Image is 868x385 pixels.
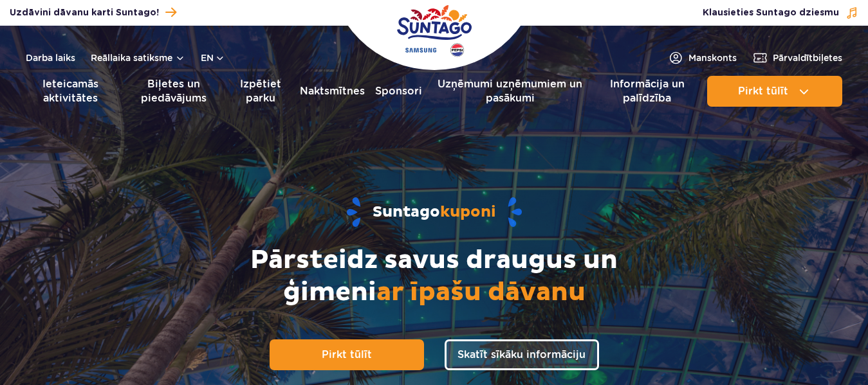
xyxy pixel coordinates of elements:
a: Pārvaldītbiļetes [752,50,842,66]
font: Mans [688,53,712,63]
font: Sponsori [375,85,422,97]
a: Darba laiks [26,51,75,64]
font: Darba laiks [26,53,75,63]
button: Reāllaika satiksme [91,53,185,63]
font: Uzņēmumi uzņēmumiem un pasākumi [438,78,582,104]
font: biļetes [813,53,842,63]
font: Uzdāvini dāvanu karti Suntago! [10,8,159,17]
button: Klausieties Suntago dziesmu [703,6,858,19]
a: Manskonts [668,50,737,66]
font: kuponi [440,202,496,221]
font: en [201,53,214,63]
font: Pārvaldīt [773,53,813,63]
a: Sponsori [375,76,422,107]
button: en [201,51,225,64]
font: Biļetes un piedāvājums [141,78,207,104]
font: Izpētiet parku [240,78,281,104]
a: Izpētiet parku [232,76,290,107]
a: Skatīt sīkāku informāciju [445,339,599,370]
font: Naktsmītnes [300,85,365,97]
a: Uzdāvini dāvanu karti Suntago! [10,4,176,21]
font: Informācija un palīdzība [610,78,685,104]
a: Biļetes un piedāvājums [125,76,221,107]
button: Pirkt tūlīt [707,76,842,107]
font: Klausieties Suntago dziesmu [703,8,839,17]
font: Pārsteidz savus draugus un ģimeni [250,244,618,309]
a: Ieteicamās aktivitātes [26,76,115,107]
font: Reāllaika satiksme [91,53,172,63]
a: Pirkt tūlīt [270,339,424,370]
font: konts [712,53,737,63]
a: Uzņēmumi uzņēmumiem un pasākumi [432,76,587,107]
font: ar īpašu dāvanu [376,276,586,309]
a: Informācija un palīdzība [598,76,697,107]
font: Suntago [373,202,440,221]
font: Ieteicamās aktivitātes [42,78,98,104]
a: Naktsmītnes [300,76,365,107]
